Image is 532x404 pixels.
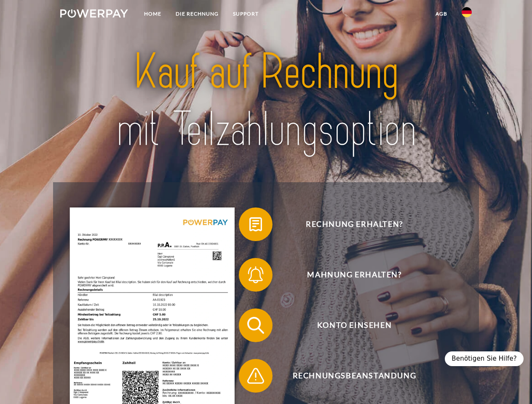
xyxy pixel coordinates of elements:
span: Konto einsehen [251,308,457,342]
img: qb_bell.svg [245,264,266,285]
img: qb_search.svg [245,315,266,336]
button: Rechnung erhalten? [239,207,458,241]
img: qb_warning.svg [245,365,266,386]
img: logo-powerpay-white.svg [60,9,128,18]
img: qb_bill.svg [245,214,266,235]
div: Benötigen Sie Hilfe? [445,351,524,366]
span: Rechnung erhalten? [251,207,457,241]
a: SUPPORT [226,6,266,21]
span: Mahnung erhalten? [251,258,457,292]
img: de [462,7,472,17]
button: Konto einsehen [239,308,458,342]
span: Rechnungsbeanstandung [251,359,457,393]
a: Home [137,6,168,21]
a: agb [428,6,454,21]
button: Mahnung erhalten? [239,258,458,292]
img: title-powerpay_de.svg [80,40,452,161]
button: Rechnungsbeanstandung [239,359,458,393]
a: DIE RECHNUNG [168,6,226,21]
